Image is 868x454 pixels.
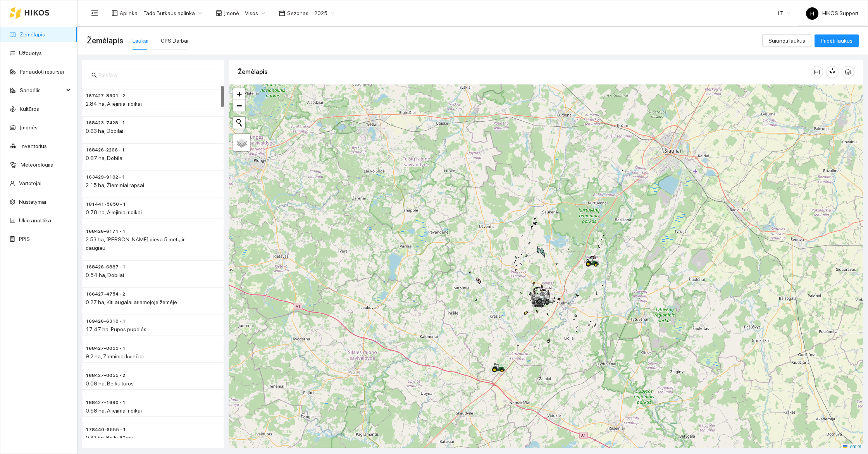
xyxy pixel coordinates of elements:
span: 167427-8301 - 2 [86,92,125,100]
span: LT [778,7,790,19]
span: 181441-5650 - 1 [86,201,126,208]
a: Inventorius [21,143,47,149]
span: + [237,89,242,99]
span: Sandėlis [20,83,64,98]
a: Sujungti laukus [762,38,811,44]
span: 0.58 ha, Aliejiniai ridikai [86,408,142,414]
div: Laukai [133,36,148,45]
span: layout [112,10,118,16]
span: Tado Butkaus aplinka [143,7,202,19]
span: 2.15 ha, Žieminiai rapsai [86,182,144,188]
div: Žemėlapis [238,61,811,83]
a: Vartotojai [19,180,41,186]
a: Meteorologija [21,162,53,168]
span: Visos [245,7,265,19]
a: Kultūros [20,106,39,112]
span: 168426-6887 - 1 [86,263,126,271]
span: 166427-4754 - 2 [86,291,125,298]
span: 0.87 ha, Dobilai [86,155,124,161]
span: Įmonė : [224,9,240,17]
span: Pridėti laukus [821,36,852,45]
span: Žemėlapis [87,34,123,47]
span: 178440-6555 - 1 [86,426,126,433]
a: Zoom in [233,88,245,100]
span: 169426-6310 - 1 [86,318,126,325]
span: menu-fold [91,10,98,17]
span: Sezonas : [287,9,310,17]
span: search [91,72,97,78]
a: Zoom out [233,100,245,112]
span: 168423-7428 - 1 [86,119,125,127]
span: H [810,7,814,20]
span: HIKOS Support [806,10,858,16]
button: column-width [811,66,823,78]
span: 168427-0055 - 1 [86,345,126,352]
span: 2.53 ha, [PERSON_NAME] pieva 5 metų ir daugiau [86,236,184,251]
span: Sujungti laukus [768,36,805,45]
input: Paieška [98,71,215,79]
a: Pridėti laukus [815,38,859,44]
a: Layers [233,134,250,151]
span: shop [216,10,222,16]
a: Žemėlapis [20,31,45,38]
div: GPS Darbai [161,36,188,45]
span: 0.08 ha, Be kultūros [86,380,134,387]
span: calendar [279,10,285,16]
span: 2.84 ha, Aliejiniai ridikai [86,101,142,107]
span: 168427-1690 - 1 [86,399,126,406]
span: Aplinka : [120,9,139,17]
button: Initiate a new search [233,117,245,129]
span: 9.2 ha, Žieminiai kviečiai [86,353,144,359]
a: Panaudoti resursai [20,69,64,75]
button: menu-fold [87,5,102,21]
a: PPIS [19,236,30,242]
span: 0.78 ha, Aliejiniai ridikai [86,209,142,215]
span: 2025 [314,7,334,19]
button: Pridėti laukus [815,34,859,47]
a: Užduotys [19,50,42,56]
a: Nustatymai [19,199,46,205]
span: 0.63 ha, Dobilai [86,128,123,134]
button: Sujungti laukus [762,34,811,47]
span: − [237,101,242,110]
span: 168426-2266 - 1 [86,146,125,154]
span: 17.47 ha, Pupos pupelės [86,326,146,332]
a: Leaflet [843,444,861,449]
span: 0.27 ha, Kiti augalai ariamojoje žemėje [86,299,177,305]
span: 168427-0055 - 2 [86,372,125,379]
span: 0.54 ha, Dobilai [86,272,124,278]
span: 168426-6171 - 1 [86,228,126,235]
span: 0.32 ha, Be kultūros [86,435,133,441]
a: Įmonės [20,124,38,131]
a: Ūkio analitika [19,217,51,224]
span: 163429-9102 - 1 [86,174,125,181]
span: column-width [811,69,823,75]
